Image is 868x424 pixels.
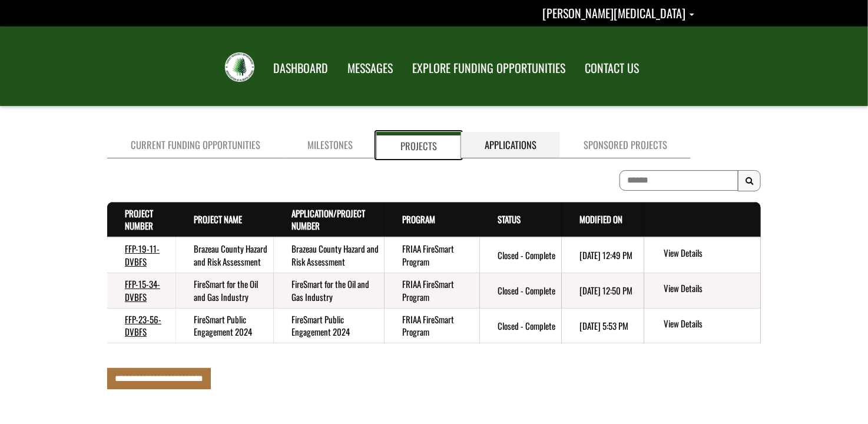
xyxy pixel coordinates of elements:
td: FireSmart Public Engagement 2024 [176,309,274,343]
td: FRIAA FireSmart Program [385,273,480,309]
a: Applications [461,132,560,158]
td: FireSmart for the Oil and Gas Industry [176,273,274,309]
td: Closed - Complete [480,309,562,343]
a: DASHBOARD [264,54,337,83]
a: Modified On [579,213,622,226]
a: FFP-15-34-DVBFS [125,277,160,303]
button: Search Results [738,170,761,191]
td: Brazeau County Hazard and Risk Assessment [176,237,274,273]
td: FireSmart for the Oil and Gas Industry [274,273,385,309]
td: 7/26/2023 12:50 PM [562,273,644,309]
a: Sponsored Projects [560,132,691,158]
td: FFP-23-56-DVBFS [107,309,176,343]
nav: Main Navigation [263,50,648,83]
a: Program [402,213,435,226]
td: action menu [644,237,761,273]
a: EXPLORE FUNDING OPPORTUNITIES [403,54,574,83]
td: action menu [644,273,761,309]
td: FFP-19-11-DVBFS [107,237,176,273]
a: Projects [376,132,461,158]
input: To search on partial text, use the asterisk (*) wildcard character. [619,170,738,191]
td: FFP-15-34-DVBFS [107,273,176,309]
a: MESSAGES [339,54,402,83]
td: Closed - Complete [480,237,562,273]
a: CONTACT US [576,54,648,83]
a: FFP-23-56-DVBFS [125,313,161,338]
a: Current Funding Opportunities [107,132,284,158]
td: 7/15/2024 5:53 PM [562,309,644,343]
img: FRIAA Submissions Portal [225,52,254,82]
td: FRIAA FireSmart Program [385,237,480,273]
th: Actions [644,202,761,237]
td: Brazeau County Hazard and Risk Assessment [274,237,385,273]
a: Application/Project Number [291,207,365,232]
a: Project Number [125,207,153,232]
time: [DATE] 12:50 PM [579,284,632,297]
td: Closed - Complete [480,273,562,309]
a: Project Name [194,213,242,226]
a: FFP-19-11-DVBFS [125,242,160,267]
time: [DATE] 12:49 PM [579,249,632,261]
a: Kamil Lasek [542,4,694,22]
a: View details [664,282,756,296]
span: [PERSON_NAME][MEDICAL_DATA] [542,4,685,22]
td: action menu [644,309,761,343]
a: View details [664,247,756,261]
td: FRIAA FireSmart Program [385,309,480,343]
time: [DATE] 5:53 PM [579,319,628,332]
a: Milestones [284,132,376,158]
td: 7/26/2023 12:49 PM [562,237,644,273]
a: Status [498,213,521,226]
td: FireSmart Public Engagement 2024 [274,309,385,343]
a: View details [664,317,756,332]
